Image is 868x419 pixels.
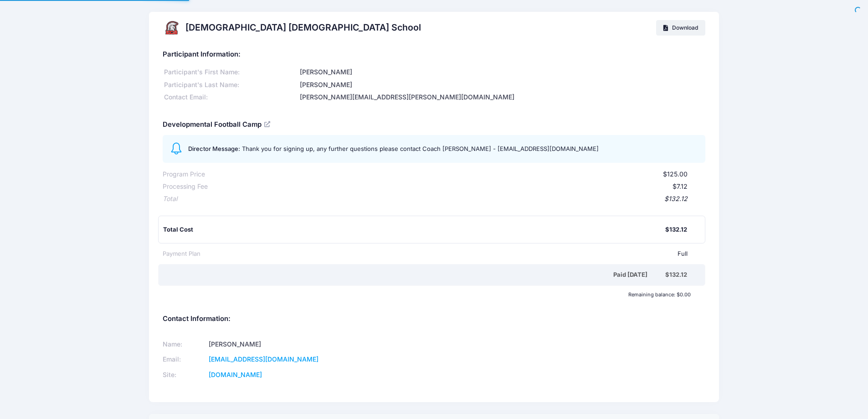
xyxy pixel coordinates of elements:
[158,292,695,297] div: Remaining balance: $0.00
[163,121,272,129] h5: Developmental Football Camp
[177,194,688,204] div: $132.12
[163,182,208,191] div: Processing Fee
[672,24,698,31] span: Download
[163,170,205,179] div: Program Price
[209,371,262,378] a: [DOMAIN_NAME]
[163,336,206,352] td: Name:
[163,367,206,383] td: Site:
[298,80,705,90] div: [PERSON_NAME]
[163,194,177,204] div: Total
[209,355,318,363] a: [EMAIL_ADDRESS][DOMAIN_NAME]
[164,270,666,279] div: Paid [DATE]
[185,22,421,33] h2: [DEMOGRAPHIC_DATA] [DEMOGRAPHIC_DATA] School
[163,249,200,259] div: Payment Plan
[163,80,298,90] div: Participant's Last Name:
[188,145,240,152] span: Director Message:
[264,120,272,128] a: View Registration Details
[163,93,298,102] div: Contact Email:
[163,67,298,77] div: Participant's First Name:
[242,145,599,152] span: Thank you for signing up, any further questions please contact Coach [PERSON_NAME] - [EMAIL_ADDRE...
[298,93,705,102] div: [PERSON_NAME][EMAIL_ADDRESS][PERSON_NAME][DOMAIN_NAME]
[656,20,706,36] a: Download
[163,315,706,323] h5: Contact Information:
[163,225,666,234] div: Total Cost
[205,336,422,352] td: [PERSON_NAME]
[163,51,706,59] h5: Participant Information:
[208,182,688,191] div: $7.12
[665,225,687,234] div: $132.12
[298,67,705,77] div: [PERSON_NAME]
[200,249,688,259] div: Full
[663,170,688,178] span: $125.00
[163,352,206,367] td: Email:
[665,270,687,279] div: $132.12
